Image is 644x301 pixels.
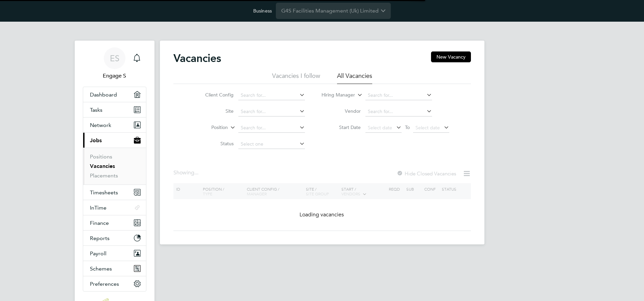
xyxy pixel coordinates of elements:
a: Positions [90,153,112,160]
div: Jobs [83,148,146,185]
button: Reports [83,231,146,245]
li: Vacancies I follow [272,72,320,84]
input: Search for... [238,107,305,116]
label: Position [189,124,228,131]
input: Search for... [365,91,432,100]
li: All Vacancies [337,72,372,84]
button: Payroll [83,246,146,261]
button: Preferences [83,276,146,291]
span: InTime [90,205,106,211]
label: Business [253,8,272,14]
button: Finance [83,215,146,230]
span: ES [110,54,119,63]
span: Finance [90,220,109,226]
input: Select one [238,139,305,149]
h2: Vacancies [173,51,221,65]
span: Dashboard [90,91,117,98]
label: Client Config [195,92,234,98]
a: Dashboard [83,87,146,102]
a: Tasks [83,102,146,117]
span: Preferences [90,281,119,287]
button: Schemes [83,261,146,276]
span: To [403,123,412,132]
label: Vendor [322,108,361,114]
input: Search for... [238,91,305,100]
label: Site [195,108,234,114]
span: Tasks [90,107,102,113]
label: Start Date [322,124,361,130]
span: Network [90,122,111,128]
a: Placements [90,172,118,179]
button: New Vacancy [431,51,471,62]
span: ... [194,169,198,176]
span: Jobs [90,137,102,144]
label: Status [195,141,234,147]
span: Timesheets [90,189,118,196]
span: Payroll [90,250,106,257]
input: Search for... [365,107,432,116]
button: Jobs [83,133,146,148]
span: Schemes [90,265,112,272]
button: Network [83,117,146,132]
div: Showing [173,169,200,176]
button: Timesheets [83,185,146,200]
label: Hiring Manager [316,92,355,99]
span: Select date [415,125,440,131]
span: Select date [368,125,392,131]
input: Search for... [238,123,305,133]
a: ESEngage S [83,47,146,80]
span: Reports [90,235,110,241]
label: Hide Closed Vacancies [397,170,456,177]
button: InTime [83,200,146,215]
a: Vacancies [90,163,115,169]
span: Engage S [83,72,146,80]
